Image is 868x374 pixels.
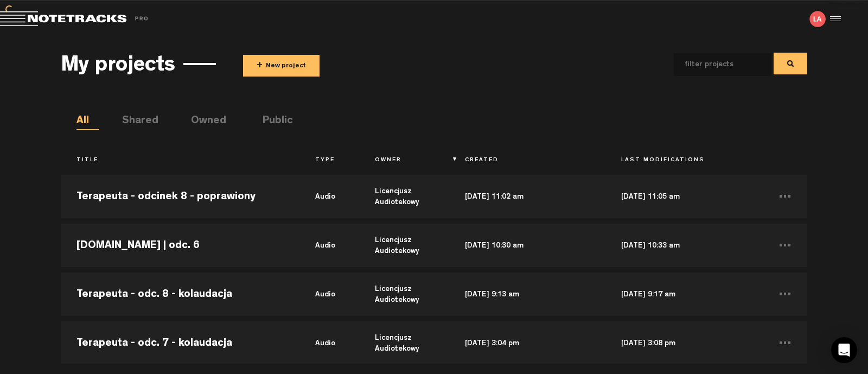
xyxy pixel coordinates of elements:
[762,172,807,221] td: ...
[299,270,359,319] td: audio
[61,55,175,79] h3: My projects
[61,172,299,221] td: Terapeuta - odcinek 8 - poprawiony
[359,319,449,367] td: Licencjusz Audiotekowy
[762,270,807,319] td: ...
[449,172,606,221] td: [DATE] 11:02 am
[299,172,359,221] td: audio
[61,270,299,319] td: Terapeuta - odc. 8 - kolaudacja
[449,319,606,367] td: [DATE] 3:04 pm
[762,319,807,367] td: ...
[263,113,285,130] li: Public
[61,319,299,367] td: Terapeuta - odc. 7 - kolaudacja
[299,319,359,367] td: audio
[359,172,449,221] td: Licencjusz Audiotekowy
[605,151,762,170] th: Last Modifications
[61,221,299,270] td: [DOMAIN_NAME] | odc. 6
[762,221,807,270] td: ...
[122,113,145,130] li: Shared
[449,270,606,319] td: [DATE] 9:13 am
[674,53,754,76] input: filter projects
[76,113,99,130] li: All
[257,60,263,72] span: +
[605,319,762,367] td: [DATE] 3:08 pm
[449,221,606,270] td: [DATE] 10:30 am
[449,151,606,170] th: Created
[605,270,762,319] td: [DATE] 9:17 am
[299,151,359,170] th: Type
[831,337,857,363] div: Open Intercom Messenger
[809,11,826,27] img: letters
[191,113,214,130] li: Owned
[243,55,320,77] button: +New project
[359,151,449,170] th: Owner
[359,221,449,270] td: Licencjusz Audiotekowy
[359,270,449,319] td: Licencjusz Audiotekowy
[605,221,762,270] td: [DATE] 10:33 am
[61,151,299,170] th: Title
[605,172,762,221] td: [DATE] 11:05 am
[299,221,359,270] td: audio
